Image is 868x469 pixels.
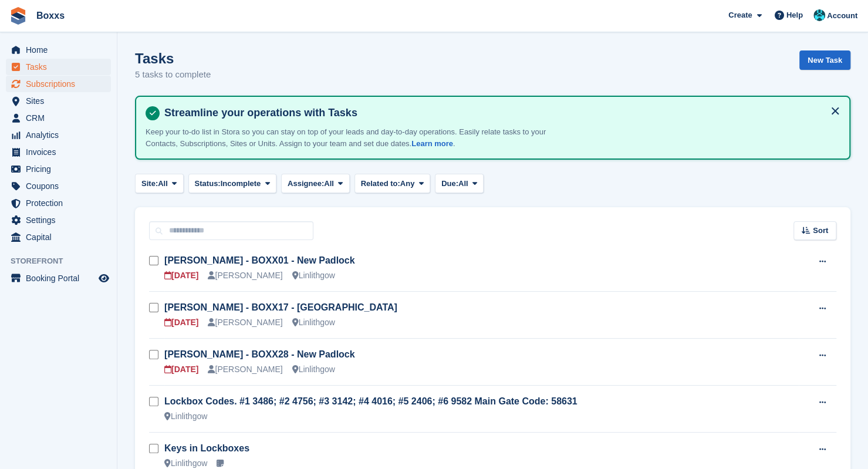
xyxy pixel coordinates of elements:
[164,410,207,423] div: Linlithgow
[292,269,335,282] div: Linlithgow
[208,363,282,376] div: [PERSON_NAME]
[26,110,96,126] span: CRM
[6,270,111,286] a: menu
[354,174,430,193] button: Related to: Any
[97,271,111,285] a: Preview store
[6,229,111,245] a: menu
[160,106,840,120] h4: Streamline your operations with Tasks
[188,174,276,193] button: Status: Incomplete
[813,9,825,21] img: Graham Buchan
[26,144,96,160] span: Invoices
[164,316,198,329] div: [DATE]
[813,225,828,237] span: Sort
[6,178,111,194] a: menu
[135,174,184,193] button: Site: All
[6,110,111,126] a: menu
[26,127,96,143] span: Analytics
[146,126,556,149] p: Keep your to-do list in Stora so you can stay on top of your leads and day-to-day operations. Eas...
[26,59,96,75] span: Tasks
[164,443,249,453] a: Keys in Lockboxes
[135,68,211,82] p: 5 tasks to complete
[288,178,324,190] span: Assignee:
[26,195,96,211] span: Protection
[26,229,96,245] span: Capital
[164,302,397,312] a: [PERSON_NAME] - BOXX17 - [GEOGRAPHIC_DATA]
[164,255,355,265] a: [PERSON_NAME] - BOXX01 - New Padlock
[26,212,96,228] span: Settings
[26,178,96,194] span: Coupons
[158,178,168,190] span: All
[221,178,261,190] span: Incomplete
[208,316,282,329] div: [PERSON_NAME]
[141,178,158,190] span: Site:
[6,42,111,58] a: menu
[799,50,850,70] a: New Task
[164,363,198,376] div: [DATE]
[6,127,111,143] a: menu
[400,178,415,190] span: Any
[6,76,111,92] a: menu
[6,212,111,228] a: menu
[728,9,752,21] span: Create
[26,161,96,177] span: Pricing
[292,363,335,376] div: Linlithgow
[6,195,111,211] a: menu
[361,178,400,190] span: Related to:
[195,178,221,190] span: Status:
[458,178,468,190] span: All
[164,269,198,282] div: [DATE]
[324,178,334,190] span: All
[135,50,211,66] h1: Tasks
[208,269,282,282] div: [PERSON_NAME]
[827,10,857,22] span: Account
[6,161,111,177] a: menu
[26,93,96,109] span: Sites
[281,174,350,193] button: Assignee: All
[6,144,111,160] a: menu
[164,349,355,359] a: [PERSON_NAME] - BOXX28 - New Padlock
[26,270,96,286] span: Booking Portal
[411,139,453,148] a: Learn more
[164,396,577,406] a: Lockbox Codes. #1 3486; #2 4756; #3 3142; #4 4016; #5 2406; #6 9582 Main Gate Code: 58631
[6,59,111,75] a: menu
[6,93,111,109] a: menu
[435,174,484,193] button: Due: All
[9,7,27,25] img: stora-icon-8386f47178a22dfd0bd8f6a31ec36ba5ce8667c1dd55bd0f319d3a0aa187defe.svg
[32,6,69,25] a: Boxxs
[26,42,96,58] span: Home
[26,76,96,92] span: Subscriptions
[11,255,117,267] span: Storefront
[292,316,335,329] div: Linlithgow
[441,178,458,190] span: Due:
[786,9,803,21] span: Help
